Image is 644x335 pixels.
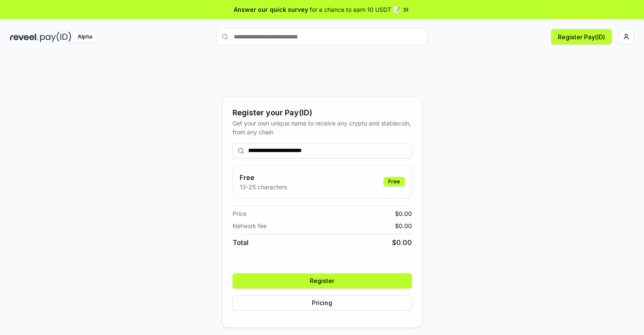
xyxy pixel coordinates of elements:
[310,5,400,14] span: for a chance to earn 10 USDT 📝
[234,5,308,14] span: Answer our quick survey
[240,172,287,182] h3: Free
[233,237,249,248] span: Total
[73,32,97,42] div: Alpha
[233,209,246,218] span: Price
[233,221,267,230] span: Network fee
[384,177,405,186] div: Free
[240,182,287,191] p: 13-25 characters
[392,237,412,248] span: $ 0.00
[395,209,412,218] span: $ 0.00
[10,32,38,42] img: reveel_dark
[233,273,412,289] button: Register
[551,29,612,44] button: Register Pay(ID)
[233,119,412,136] div: Get your own unique name to receive any crypto and stablecoin, from any chain
[395,221,412,230] span: $ 0.00
[233,107,412,119] div: Register your Pay(ID)
[40,32,71,42] img: pay_id
[233,295,412,310] button: Pricing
